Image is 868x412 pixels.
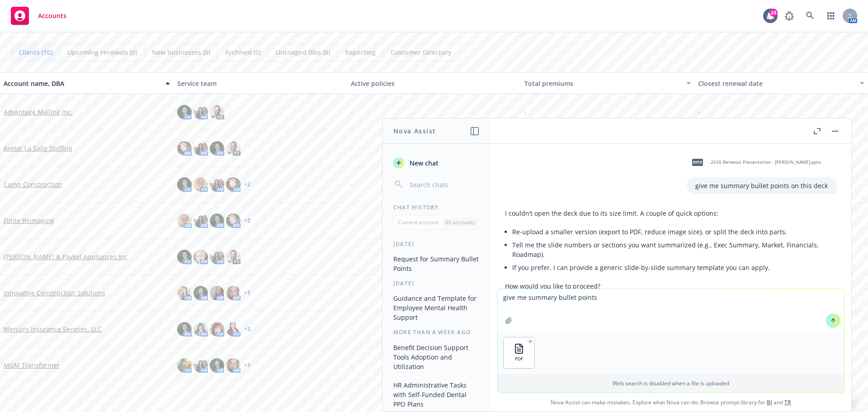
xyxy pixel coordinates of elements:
[226,177,241,192] img: photo
[193,213,208,228] img: photo
[210,286,224,300] img: photo
[382,279,491,287] div: [DATE]
[152,47,210,57] span: New businesses (0)
[351,79,517,88] div: Active policies
[524,79,681,88] div: Total premiums
[769,9,778,17] div: 24
[210,177,224,192] img: photo
[390,155,483,171] button: New chat
[177,250,192,264] img: photo
[193,322,208,336] img: photo
[226,358,241,373] img: photo
[177,213,192,228] img: photo
[351,252,353,261] span: -
[351,143,353,153] span: -
[822,7,840,25] a: Switch app
[193,105,208,119] img: photo
[686,151,823,174] div: pptx2026 Renewal Presentation - [PERSON_NAME].pptx
[504,337,534,368] button: PDF
[698,107,700,117] span: -
[276,47,330,57] span: Untriaged files (0)
[784,398,791,406] a: TR
[177,286,192,300] img: photo
[505,208,837,218] p: I couldn’t open the deck due to its size limit. A couple of quick options:
[498,289,844,331] textarea: give me summary bullet points
[4,288,105,298] a: Innovative Construction Solutions
[4,324,102,334] a: Mercury Insurance Services, LLC
[351,360,353,370] span: -
[4,216,54,225] a: Finite Reimaging
[244,290,250,296] a: + 1
[521,72,694,94] button: Total premiums
[390,340,483,374] button: Benefit Decision Support Tools Adoption and Utilization
[4,143,72,153] a: Avelar La Salle Staffing
[692,159,703,166] span: pptx
[226,286,241,300] img: photo
[382,328,491,336] div: More than a week ago
[193,177,208,192] img: photo
[4,252,127,261] a: [PERSON_NAME] & Paykel Appliances Inc
[174,72,347,94] button: Service team
[391,47,452,57] span: Customer Directory
[210,358,224,373] img: photo
[226,141,241,156] img: photo
[512,261,837,274] li: If you prefer, I can provide a generic slide-by-slide summary template you can apply.
[494,393,848,412] span: Nova Assist can make mistakes. Explore what Nova can do: Browse prompt library for and
[177,322,192,336] img: photo
[445,218,475,226] p: All accounts
[7,3,70,28] a: Accounts
[177,79,344,88] div: Service team
[4,360,60,370] a: MGM Transformer
[4,79,160,88] div: Account name, DBA
[382,240,491,248] div: [DATE]
[347,72,521,94] button: Active policies
[780,7,798,25] a: Report a Bug
[4,180,62,189] a: Camp Construction
[210,213,224,228] img: photo
[694,72,868,94] button: Closest renewal date
[515,356,523,362] span: PDF
[177,358,192,373] img: photo
[19,47,52,57] span: Clients (10)
[351,288,353,298] span: -
[193,286,208,300] img: photo
[512,238,837,261] li: Tell me the slide numbers or sections you want summarized (e.g., Exec Summary, Market, Financials...
[801,7,819,25] a: Search
[351,180,353,189] span: -
[711,159,821,165] span: 2026 Renewal Presentation - [PERSON_NAME].pptx
[193,250,208,264] img: photo
[244,327,250,332] a: + 3
[226,322,241,336] img: photo
[210,250,224,264] img: photo
[382,204,491,211] div: Chat History
[177,141,192,156] img: photo
[351,107,353,117] span: -
[512,225,837,238] li: Re-upload a smaller version (export to PDF, reduce image size), or split the deck into parts.
[351,216,353,225] span: -
[345,47,376,57] span: Reporting
[67,47,137,57] span: Upcoming renewals (0)
[244,182,250,187] a: + 2
[177,177,192,192] img: photo
[210,105,224,119] img: photo
[210,322,224,336] img: photo
[244,363,250,368] a: + 1
[177,105,192,119] img: photo
[226,213,241,228] img: photo
[695,181,828,190] p: give me summary bullet points on this deck
[390,378,483,412] button: HR Administrative Tasks with Self-Funded Dental PPO Plans
[210,141,224,156] img: photo
[225,47,261,57] span: Archived (0)
[4,107,73,117] a: Advantage Mailing Inc.
[393,126,436,136] h1: Nova Assist
[505,281,837,291] p: How would you like to proceed?
[398,218,439,226] p: Current account
[351,324,353,334] span: -
[767,398,772,406] a: BI
[38,12,66,19] span: Accounts
[390,251,483,276] button: Request for Summary Bullet Points
[193,141,208,156] img: photo
[408,178,480,191] input: Search chats
[193,358,208,373] img: photo
[503,379,839,387] p: Web search is disabled when a file is uploaded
